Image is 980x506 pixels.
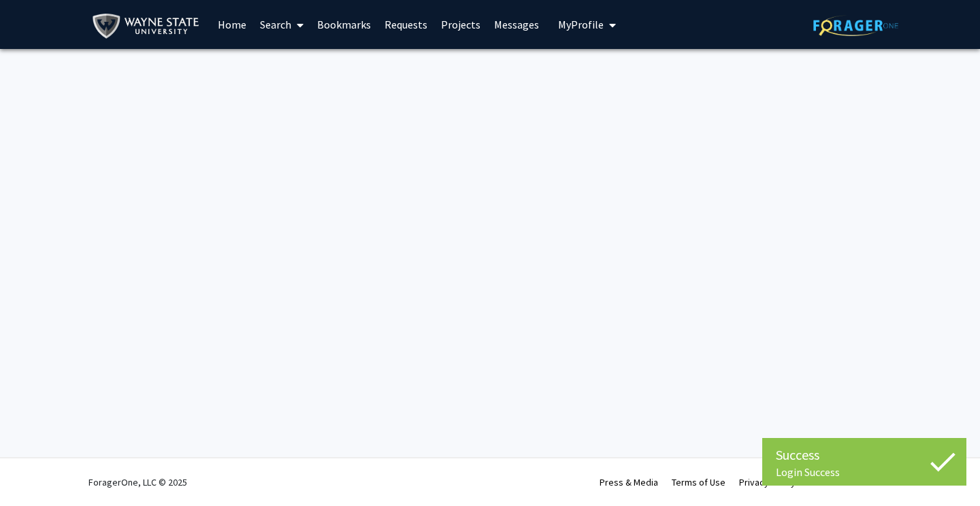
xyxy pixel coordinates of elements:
a: Messages [487,1,546,48]
a: Projects [434,1,487,48]
a: Bookmarks [310,1,378,48]
div: ForagerOne, LLC © 2025 [88,458,187,506]
a: Search [253,1,310,48]
a: Terms of Use [672,476,725,488]
img: ForagerOne Logo [813,15,898,36]
a: Press & Media [600,476,658,488]
span: My Profile [558,18,604,31]
img: Wayne State University Logo [92,11,206,41]
div: Success [776,445,953,465]
div: Login Success [776,465,953,479]
a: Home [211,1,253,48]
a: Privacy Policy [739,476,796,488]
a: Requests [378,1,434,48]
